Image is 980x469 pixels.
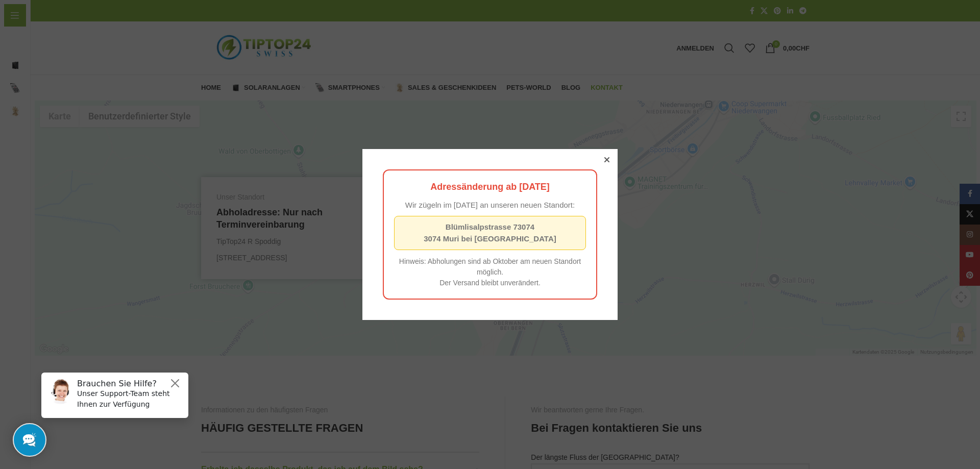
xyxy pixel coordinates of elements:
h3: Adressänderung ab [DATE] [394,181,586,193]
p: Wir zügeln im [DATE] an unseren neuen Standort: [394,200,586,211]
p: Unser Support-Team steht Ihnen zur Verfügung [44,24,149,45]
strong: Blümlisalpstrasse 73074 3074 Muri bei [GEOGRAPHIC_DATA] [424,223,556,243]
p: Hinweis: Abholungen sind ab Oktober am neuen Standort möglich. Der Versand bleibt unverändert. [394,256,586,288]
button: Close [136,13,148,25]
img: Customer service [14,14,40,40]
h6: Brauchen Sie Hilfe? [44,14,149,24]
